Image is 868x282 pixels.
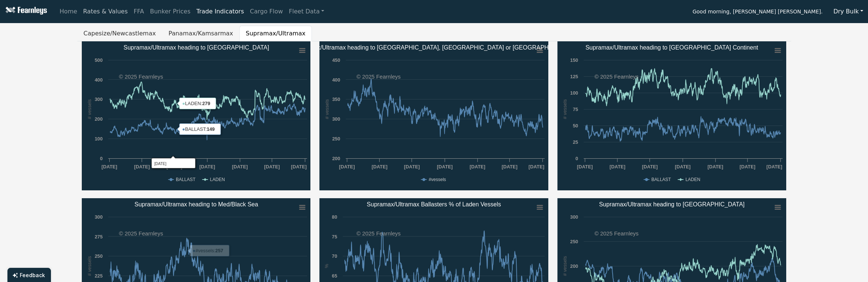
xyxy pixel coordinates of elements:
[685,177,700,182] text: LADEN
[94,96,102,102] text: 300
[94,116,102,122] text: 200
[594,73,639,80] text: © 2025 Fearnleys
[356,230,401,237] text: © 2025 Fearnleys
[193,248,223,253] text: #vessels:
[123,44,269,51] text: Supramax/Ultramax heading to [GEOGRAPHIC_DATA]
[367,201,501,207] text: Supramax/Ultramax Ballasters % of Laden Vessels
[594,230,639,237] text: © 2025 Fearnleys
[573,107,578,112] text: 75
[339,164,355,169] text: [DATE]
[94,214,102,220] text: 300
[293,44,575,51] text: Supramax/Ultramax heading to [GEOGRAPHIC_DATA], [GEOGRAPHIC_DATA] or [GEOGRAPHIC_DATA]
[767,164,782,169] text: [DATE]
[570,263,578,269] text: 200
[119,230,163,237] text: © 2025 Fearnleys
[429,177,446,182] text: #vessels
[210,177,225,182] text: LADEN
[247,4,286,19] a: Cargo Flow
[94,273,102,279] text: 225
[740,164,755,169] text: [DATE]
[239,26,312,41] button: Supramax/Ultramax
[80,4,131,19] a: Rates & Values
[154,162,166,166] tspan: [DATE]
[585,44,758,51] text: Supramax/Ultramax heading to [GEOGRAPHIC_DATA] Continent
[675,164,691,169] text: [DATE]
[570,239,578,244] text: 250
[94,234,102,240] text: 275
[207,126,214,132] tspan: 149
[147,4,193,19] a: Bunker Prices
[134,201,258,207] text: Supramax/Ultramax heading to Med/Black Sea
[437,164,453,169] text: [DATE]
[599,201,745,208] text: Supramax/Ultramax heading to [GEOGRAPHIC_DATA]
[94,253,102,259] text: 250
[570,74,578,79] text: 125
[610,164,625,169] text: [DATE]
[182,101,185,106] tspan: ●
[324,99,330,119] text: # vessels
[232,164,247,169] text: [DATE]
[332,116,340,122] text: 300
[77,26,162,41] button: Capesize/Newcastlemax
[575,156,578,161] text: 0
[570,90,578,96] text: 100
[94,57,102,63] text: 500
[372,164,387,169] text: [DATE]
[94,77,102,83] text: 400
[470,164,485,169] text: [DATE]
[286,4,327,19] a: Fleet Data
[707,164,723,169] text: [DATE]
[642,164,658,169] text: [DATE]
[100,156,102,161] text: 0
[119,73,163,80] text: © 2025 Fearnleys
[193,248,196,253] tspan: ●
[215,248,223,253] tspan: 257
[693,6,823,19] span: Good morning, [PERSON_NAME] [PERSON_NAME].
[319,41,548,190] svg: Supramax/Ultramax heading to Australia, Indonesia or South Africa
[101,164,117,169] text: [DATE]
[529,164,544,169] text: [DATE]
[573,123,578,129] text: 50
[570,57,578,63] text: 150
[570,214,578,220] text: 300
[332,234,337,240] text: 75
[291,164,306,169] text: [DATE]
[4,7,47,16] img: Fearnleys Logo
[557,41,786,190] svg: Supramax/Ultramax heading to Europe Continent
[202,101,210,106] tspan: 279
[332,253,337,259] text: 70
[577,164,593,169] text: [DATE]
[134,164,149,169] text: [DATE]
[332,57,340,63] text: 450
[332,214,337,220] text: 80
[829,4,868,19] button: Dry Bulk
[332,136,340,142] text: 250
[356,73,401,80] text: © 2025 Fearnleys
[324,264,329,268] text: %
[651,177,671,182] text: BALLAST
[82,41,311,190] svg: Supramax/Ultramax heading to China
[332,77,340,83] text: 400
[86,256,92,276] text: # vessels
[264,164,280,169] text: [DATE]
[162,26,239,41] button: Panamax/Kamsarmax
[573,139,578,145] text: 25
[182,126,185,132] tspan: ●
[193,4,247,19] a: Trade Indicators
[404,164,420,169] text: [DATE]
[562,256,568,276] text: # vessels
[332,156,340,161] text: 200
[86,99,92,119] text: # vessels
[176,177,196,182] text: BALLAST
[502,164,517,169] text: [DATE]
[57,4,80,19] a: Home
[94,136,102,142] text: 100
[199,164,215,169] text: [DATE]
[332,273,337,279] text: 65
[131,4,147,19] a: FFA
[182,101,210,106] text: LADEN:
[332,96,340,102] text: 350
[562,99,568,119] text: # vessels
[182,126,214,132] text: BALLAST:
